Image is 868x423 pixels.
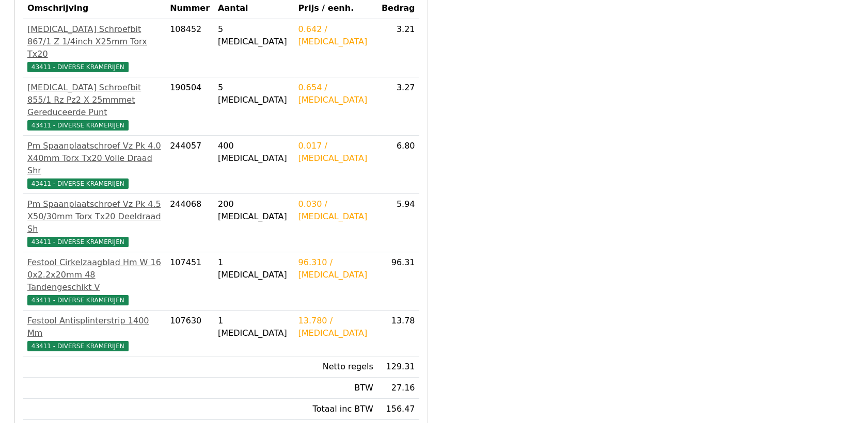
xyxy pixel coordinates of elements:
[298,140,373,165] div: 0.017 / [MEDICAL_DATA]
[27,82,162,119] div: [MEDICAL_DATA] Schroefbit 855/1 Rz Pz2 X 25mmmet Gereduceerde Punt
[298,23,373,48] div: 0.642 / [MEDICAL_DATA]
[27,178,129,189] span: 43411 - DIVERSE KRAMERIJEN
[298,82,373,106] div: 0.654 / [MEDICAL_DATA]
[166,252,214,311] td: 107451
[294,356,377,378] td: Netto regels
[166,194,214,252] td: 244068
[166,136,214,194] td: 244057
[377,399,419,420] td: 156.47
[27,315,162,352] a: Festool Antisplinterstrip 1400 Mm43411 - DIVERSE KRAMERIJEN
[166,19,214,77] td: 108452
[377,77,419,136] td: 3.27
[27,237,129,247] span: 43411 - DIVERSE KRAMERIJEN
[27,140,162,189] a: Pm Spaanplaatschroef Vz Pk 4.0 X40mm Torx Tx20 Volle Draad Shr43411 - DIVERSE KRAMERIJEN
[218,198,290,223] div: 200 [MEDICAL_DATA]
[27,341,129,351] span: 43411 - DIVERSE KRAMERIJEN
[27,62,129,72] span: 43411 - DIVERSE KRAMERIJEN
[298,198,373,223] div: 0.030 / [MEDICAL_DATA]
[218,140,290,165] div: 400 [MEDICAL_DATA]
[27,256,162,294] div: Festool Cirkelzaagblad Hm W 16 0x2.2x20mm 48 Tandengeschikt V
[298,256,373,281] div: 96.310 / [MEDICAL_DATA]
[27,82,162,131] a: [MEDICAL_DATA] Schroefbit 855/1 Rz Pz2 X 25mmmet Gereduceerde Punt43411 - DIVERSE KRAMERIJEN
[218,23,290,48] div: 5 [MEDICAL_DATA]
[218,82,290,106] div: 5 [MEDICAL_DATA]
[377,19,419,77] td: 3.21
[377,311,419,356] td: 13.78
[27,23,162,73] a: [MEDICAL_DATA] Schroefbit 867/1 Z 1/4inch X25mm Torx Tx2043411 - DIVERSE KRAMERIJEN
[294,399,377,420] td: Totaal inc BTW
[27,295,129,305] span: 43411 - DIVERSE KRAMERIJEN
[377,252,419,311] td: 96.31
[27,256,162,306] a: Festool Cirkelzaagblad Hm W 16 0x2.2x20mm 48 Tandengeschikt V43411 - DIVERSE KRAMERIJEN
[218,315,290,339] div: 1 [MEDICAL_DATA]
[27,198,162,248] a: Pm Spaanplaatschroef Vz Pk 4.5 X50/30mm Torx Tx20 Deeldraad Sh43411 - DIVERSE KRAMERIJEN
[27,198,162,235] div: Pm Spaanplaatschroef Vz Pk 4.5 X50/30mm Torx Tx20 Deeldraad Sh
[166,77,214,136] td: 190504
[294,378,377,399] td: BTW
[377,378,419,399] td: 27.16
[377,194,419,252] td: 5.94
[377,136,419,194] td: 6.80
[218,256,290,281] div: 1 [MEDICAL_DATA]
[27,140,162,177] div: Pm Spaanplaatschroef Vz Pk 4.0 X40mm Torx Tx20 Volle Draad Shr
[298,315,373,339] div: 13.780 / [MEDICAL_DATA]
[166,311,214,356] td: 107630
[27,315,162,339] div: Festool Antisplinterstrip 1400 Mm
[27,120,129,131] span: 43411 - DIVERSE KRAMERIJEN
[377,356,419,378] td: 129.31
[27,23,162,60] div: [MEDICAL_DATA] Schroefbit 867/1 Z 1/4inch X25mm Torx Tx20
